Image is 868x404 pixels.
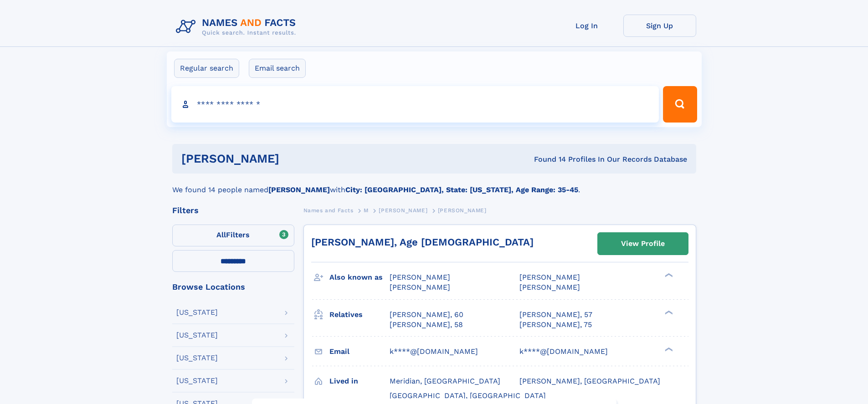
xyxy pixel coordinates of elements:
[172,225,294,246] label: Filters
[390,391,546,400] span: [GEOGRAPHIC_DATA], [GEOGRAPHIC_DATA]
[329,344,390,359] h3: Email
[406,154,687,164] div: Found 14 Profiles In Our Records Database
[172,15,303,39] img: Logo Names and Facts
[390,320,463,330] a: [PERSON_NAME], 58
[390,377,500,385] span: Meridian, [GEOGRAPHIC_DATA]
[364,205,369,216] a: M
[176,332,218,339] div: [US_STATE]
[345,185,578,194] b: City: [GEOGRAPHIC_DATA], State: [US_STATE], Age Range: 35-45
[329,307,390,322] h3: Relatives
[438,207,487,214] span: [PERSON_NAME]
[519,283,580,291] span: [PERSON_NAME]
[663,346,673,352] div: ❯
[598,233,688,255] a: View Profile
[172,174,696,195] div: We found 14 people named with .
[181,153,407,164] h1: [PERSON_NAME]
[176,309,218,316] div: [US_STATE]
[663,309,673,315] div: ❯
[171,86,659,123] input: search input
[174,59,239,78] label: Regular search
[303,205,354,216] a: Names and Facts
[379,207,427,214] span: [PERSON_NAME]
[172,283,294,291] div: Browse Locations
[329,373,390,389] h3: Lived in
[390,273,450,281] span: [PERSON_NAME]
[519,310,592,320] a: [PERSON_NAME], 57
[623,15,696,37] a: Sign Up
[176,377,218,384] div: [US_STATE]
[176,354,218,362] div: [US_STATE]
[216,230,226,239] span: All
[390,310,463,320] a: [PERSON_NAME], 60
[379,205,427,216] a: [PERSON_NAME]
[172,206,294,215] div: Filters
[663,86,697,123] button: Search Button
[663,272,673,278] div: ❯
[519,377,660,385] span: [PERSON_NAME], [GEOGRAPHIC_DATA]
[249,59,306,78] label: Email search
[311,236,534,248] a: [PERSON_NAME], Age [DEMOGRAPHIC_DATA]
[621,233,665,254] div: View Profile
[519,320,592,330] a: [PERSON_NAME], 75
[268,185,330,194] b: [PERSON_NAME]
[390,283,450,291] span: [PERSON_NAME]
[519,273,580,281] span: [PERSON_NAME]
[550,15,623,37] a: Log In
[364,207,369,214] span: M
[329,270,390,285] h3: Also known as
